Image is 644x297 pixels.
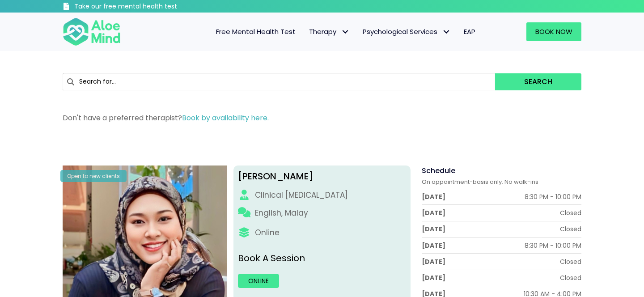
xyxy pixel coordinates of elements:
span: Therapy [309,27,349,36]
span: Free Mental Health Test [216,27,296,36]
span: Psychological Services [363,27,450,36]
div: [DATE] [422,208,445,217]
a: Book by availability here. [182,113,269,123]
a: Online [238,274,279,288]
p: English, Malay [255,208,308,219]
div: 8:30 PM - 10:00 PM [525,241,581,250]
span: EAP [464,27,475,36]
div: Closed [560,257,581,266]
p: Don't have a preferred therapist? [63,113,581,123]
span: Therapy: submenu [339,25,352,38]
a: Psychological ServicesPsychological Services: submenu [356,22,457,41]
div: [DATE] [422,241,445,250]
a: TherapyTherapy: submenu [302,22,356,41]
span: Psychological Services: submenu [440,25,453,38]
div: [PERSON_NAME] [238,170,407,183]
input: Search for... [63,73,495,90]
div: Online [255,227,280,238]
h3: Take our free mental health test [74,2,225,11]
span: Schedule [422,165,455,176]
div: [DATE] [422,192,445,201]
div: Closed [560,225,581,233]
a: EAP [457,22,482,41]
nav: Menu [132,22,482,41]
span: Book Now [535,27,572,36]
img: Aloe mind Logo [63,17,121,47]
div: [DATE] [422,273,445,282]
div: [DATE] [422,225,445,233]
a: Free Mental Health Test [209,22,302,41]
span: On appointment-basis only. No walk-ins [422,178,538,186]
div: Closed [560,208,581,217]
div: Clinical [MEDICAL_DATA] [255,190,348,201]
a: Take our free mental health test [63,2,225,13]
div: 8:30 PM - 10:00 PM [525,192,581,201]
button: Search [495,73,581,90]
div: [DATE] [422,257,445,266]
a: Book Now [526,22,581,41]
p: Book A Session [238,252,407,265]
div: Open to new clients [60,170,127,182]
div: Closed [560,273,581,282]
